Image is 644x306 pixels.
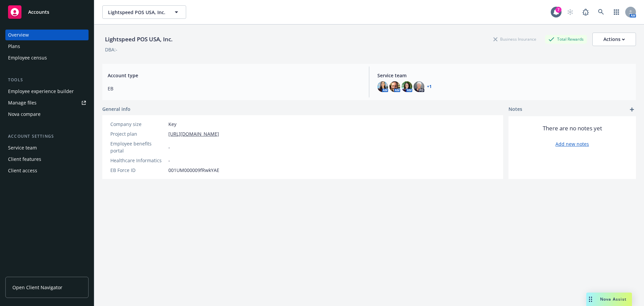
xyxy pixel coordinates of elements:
div: Account settings [5,133,89,140]
a: Start snowing [563,5,577,19]
div: Manage files [8,97,37,108]
span: Nova Assist [600,296,627,302]
a: Search [594,5,608,19]
img: photo [414,81,424,92]
span: Account type [108,72,361,79]
span: - [168,144,170,151]
div: Overview [8,30,29,40]
img: photo [389,81,400,92]
span: Service team [377,72,631,79]
div: Nova compare [8,109,41,120]
div: EB Force ID [110,167,166,174]
span: Lightspeed POS USA, Inc. [108,9,166,16]
a: +1 [427,85,432,89]
a: Nova compare [5,109,89,120]
div: Client access [8,165,37,176]
div: Employee benefits portal [110,140,166,154]
button: Lightspeed POS USA, Inc. [102,5,186,19]
div: DBA: - [105,46,117,53]
span: Notes [508,105,522,114]
div: 7 [555,7,561,13]
span: 001UM000009fRwkYAE [168,167,219,174]
button: Actions [592,33,636,46]
div: Actions [603,33,625,46]
span: Open Client Navigator [12,284,62,291]
a: Add new notes [555,140,589,147]
span: EB [108,85,361,92]
div: Company size [110,121,166,128]
a: Overview [5,30,89,40]
a: add [628,105,636,114]
img: photo [377,81,388,92]
button: Nova Assist [586,293,632,306]
a: Report a Bug [579,5,592,19]
span: Key [168,121,176,128]
a: Plans [5,41,89,52]
a: Service team [5,142,89,153]
div: Business Insurance [490,35,540,43]
div: Drag to move [586,293,595,306]
div: Employee experience builder [8,86,74,97]
a: Client access [5,165,89,176]
div: Employee census [8,52,47,63]
div: Project plan [110,130,166,137]
a: Manage files [5,97,89,108]
a: [URL][DOMAIN_NAME] [168,130,219,137]
a: Switch app [610,5,623,19]
a: Employee experience builder [5,86,89,97]
img: photo [401,81,412,92]
div: Total Rewards [545,35,587,43]
span: There are no notes yet [543,124,602,132]
div: Service team [8,142,37,153]
a: Employee census [5,52,89,63]
div: Lightspeed POS USA, Inc. [102,35,175,44]
div: Plans [8,41,20,52]
a: Client features [5,154,89,165]
a: Accounts [5,3,89,21]
div: Healthcare Informatics [110,157,166,164]
span: General info [102,105,130,113]
div: Client features [8,154,41,165]
span: Accounts [28,9,49,15]
span: - [168,157,170,164]
div: Tools [5,77,89,83]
